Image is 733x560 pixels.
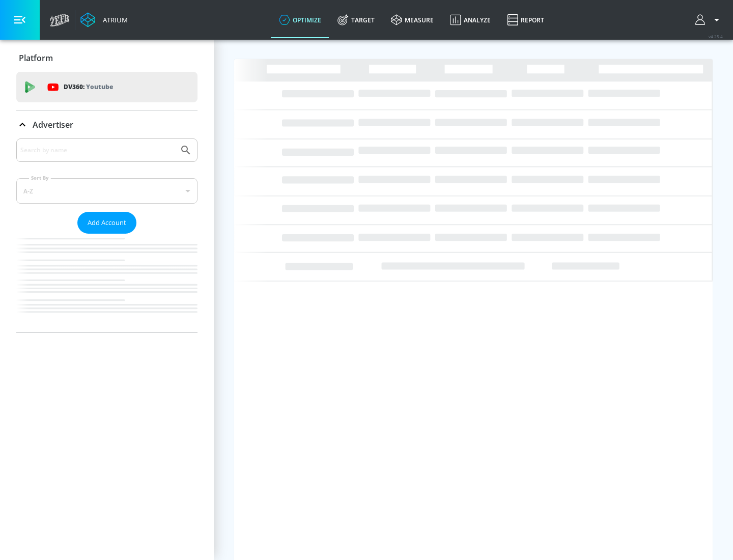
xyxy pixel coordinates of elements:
a: Report [499,2,552,38]
a: optimize [271,2,329,38]
span: Add Account [88,217,126,229]
input: Search by name [20,144,175,157]
div: Advertiser [16,110,198,139]
div: A-Z [16,178,198,204]
div: Atrium [99,15,128,24]
p: Youtube [86,81,113,92]
a: Atrium [80,12,128,27]
p: DV360: [64,81,113,93]
a: measure [383,2,442,38]
a: Target [329,2,383,38]
p: Advertiser [33,119,73,130]
div: Advertiser [16,138,198,332]
button: Add Account [77,212,136,234]
span: v 4.25.4 [709,34,723,39]
div: DV360: Youtube [16,72,198,102]
a: Analyze [442,2,499,38]
nav: list of Advertiser [16,234,198,332]
div: Platform [16,44,198,72]
p: Platform [19,52,53,64]
label: Sort By [29,175,51,181]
